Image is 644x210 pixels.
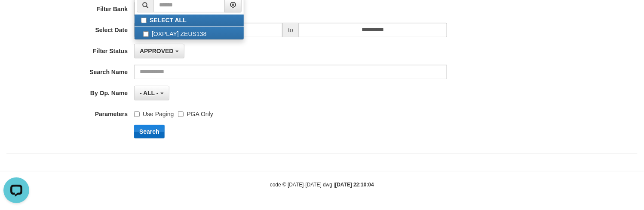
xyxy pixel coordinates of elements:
[270,182,374,188] small: code © [DATE]-[DATE] dwg |
[135,15,244,26] label: SELECT ALL
[282,23,299,37] span: to
[140,90,159,96] span: - ALL -
[134,107,174,118] label: Use Paging
[134,111,140,117] input: Use Paging
[135,27,244,39] label: [OXPLAY] ZEUS138
[335,182,374,188] strong: [DATE] 22:10:04
[140,48,174,54] span: APPROVED
[134,44,184,58] button: APPROVED
[134,125,165,138] button: Search
[134,86,169,100] button: - ALL -
[178,111,184,117] input: PGA Only
[141,18,147,23] input: SELECT ALL
[178,107,213,118] label: PGA Only
[143,31,149,37] input: [OXPLAY] ZEUS138
[3,3,29,29] button: Open LiveChat chat widget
